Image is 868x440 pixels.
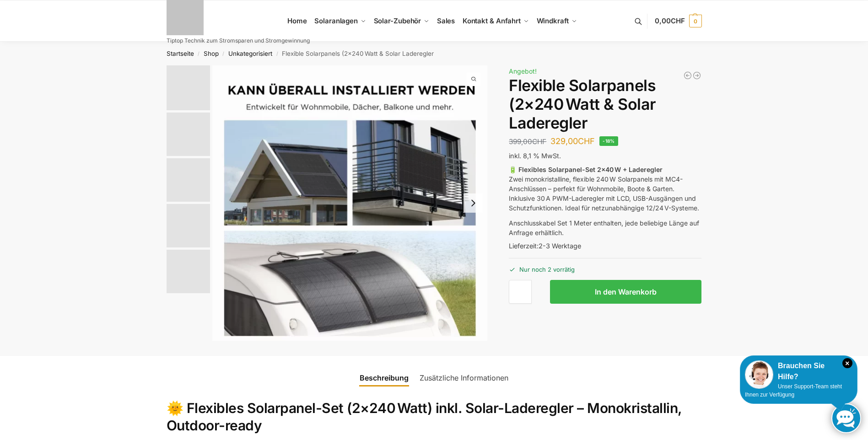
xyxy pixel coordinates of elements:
[414,367,514,389] a: Zusätzliche Informationen
[212,65,488,341] a: Flexible Solar Module für Wohnmobile Camping Balkons l960 9
[167,158,210,202] img: Flexibel unendlich viele Einsatzmöglichkeiten
[509,165,701,213] p: Zwei monokristalline, flexible 240 W Solarpanels mit MC4-Anschlüssen – perfekt für Wohnmobile, Bo...
[464,193,483,213] button: Next slide
[228,50,272,57] a: Unkategorisiert
[437,16,455,25] span: Sales
[683,71,692,80] a: 1350/600 mit 4,4 kWh Marstek Speicher
[655,16,685,25] span: 0,00
[167,400,702,434] h2: 🌞 Flexibles Solarpanel-Set (2×240 Watt) inkl. Solar-Laderegler – Monokristallin, Outdoor-ready
[537,16,569,25] span: Windkraft
[532,137,546,146] span: CHF
[599,136,618,146] span: -18%
[194,50,204,58] span: /
[509,218,701,237] p: Anschlusskabel Set 1 Meter enthalten, jede beliebige Länge auf Anfrage erhältlich.
[314,16,358,25] span: Solaranlagen
[219,50,228,58] span: /
[509,280,532,304] input: Produktmenge
[167,38,310,43] p: Tiptop Technik zum Stromsparen und Stromgewinnung
[433,0,458,42] a: Sales
[842,358,852,368] i: Schließen
[671,16,685,25] span: CHF
[655,7,701,35] a: 0,00CHF 0
[311,0,370,42] a: Solaranlagen
[578,136,595,146] span: CHF
[539,242,581,250] span: 2-3 Werktage
[374,16,421,25] span: Solar-Zubehör
[509,137,546,146] bdi: 399,00
[689,15,702,27] span: 0
[509,258,701,274] p: Nur noch 2 vorrätig
[458,0,533,42] a: Kontakt & Anfahrt
[150,42,718,65] nav: Breadcrumb
[167,250,210,293] img: Flexibel in allen Bereichen
[692,71,701,80] a: Flexibles Solarpanel 240 Watt
[550,136,595,146] bdi: 329,00
[509,152,561,160] span: inkl. 8,1 % MwSt.
[167,50,194,57] a: Startseite
[272,50,282,58] span: /
[204,50,219,57] a: Shop
[550,280,701,304] button: In den Warenkorb
[509,76,701,132] h1: Flexible Solarpanels (2×240 Watt & Solar Laderegler
[509,166,663,173] strong: 🔋 Flexibles Solarpanel-Set 2×40 W + Laderegler
[745,360,773,389] img: Customer service
[354,367,414,389] a: Beschreibung
[167,204,210,247] img: s-l1600 (4)
[167,65,210,110] img: Flexible Solar Module
[745,360,852,382] div: Brauchen Sie Hilfe?
[370,0,433,42] a: Solar-Zubehör
[463,16,521,25] span: Kontakt & Anfahrt
[533,0,581,42] a: Windkraft
[745,383,842,398] span: Unser Support-Team steht Ihnen zur Verfügung
[167,113,210,156] img: Flexibles Solarmodul 120 watt
[212,65,488,341] img: Flexible Solar Module
[509,67,537,75] span: Angebot!
[509,242,581,250] span: Lieferzeit:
